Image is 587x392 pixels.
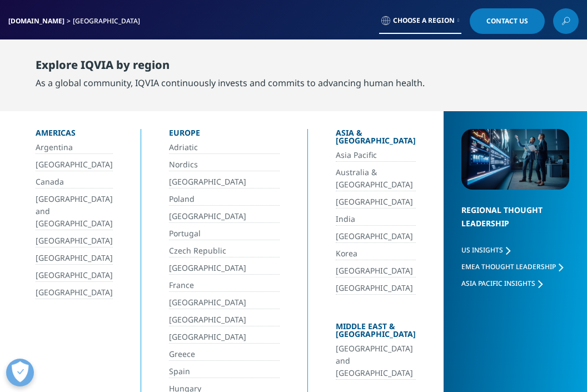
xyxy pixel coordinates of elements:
[169,129,280,141] div: Europe
[169,193,280,206] a: Poland
[461,279,535,288] span: Asia Pacific Insights
[169,365,280,378] a: Spain
[336,213,416,226] a: India
[461,279,543,288] a: Asia Pacific Insights
[336,282,416,295] a: [GEOGRAPHIC_DATA]
[461,204,569,244] div: Regional Thought Leadership
[36,252,113,265] a: [GEOGRAPHIC_DATA]
[36,176,113,188] a: Canada
[393,16,455,25] span: Choose a Region
[36,158,113,171] a: [GEOGRAPHIC_DATA]
[169,227,280,240] a: Portugal
[169,141,280,154] a: Adriatic
[336,129,416,149] div: Asia & [GEOGRAPHIC_DATA]
[36,76,425,90] div: As a global community, IQVIA continuously invests and commits to advancing human health.
[169,279,280,292] a: France
[8,16,64,26] a: [DOMAIN_NAME]
[169,176,280,188] a: [GEOGRAPHIC_DATA]
[6,359,34,386] button: Open Preferences
[73,17,145,26] div: [GEOGRAPHIC_DATA]
[336,149,416,162] a: Asia Pacific
[336,247,416,260] a: Korea
[486,18,528,24] span: Contact Us
[36,286,113,299] a: [GEOGRAPHIC_DATA]
[169,314,280,326] a: [GEOGRAPHIC_DATA]
[169,296,280,309] a: [GEOGRAPHIC_DATA]
[169,245,280,257] a: Czech Republic
[36,141,113,154] a: Argentina
[36,193,113,230] a: [GEOGRAPHIC_DATA] and [GEOGRAPHIC_DATA]
[461,129,569,190] img: 2093_analyzing-data-using-big-screen-display-and-laptop.png
[336,166,416,191] a: Australia & [GEOGRAPHIC_DATA]
[461,245,510,255] a: US Insights
[461,245,503,255] span: US Insights
[169,262,280,275] a: [GEOGRAPHIC_DATA]
[336,343,416,380] a: [GEOGRAPHIC_DATA] and [GEOGRAPHIC_DATA]
[336,230,416,243] a: [GEOGRAPHIC_DATA]
[36,129,113,141] div: Americas
[36,269,113,282] a: [GEOGRAPHIC_DATA]
[36,58,425,76] div: Explore IQVIA by region
[336,196,416,209] a: [GEOGRAPHIC_DATA]
[336,265,416,277] a: [GEOGRAPHIC_DATA]
[169,331,280,344] a: [GEOGRAPHIC_DATA]
[461,262,563,271] a: EMEA Thought Leadership
[169,210,280,223] a: [GEOGRAPHIC_DATA]
[461,262,556,271] span: EMEA Thought Leadership
[470,8,545,34] a: Contact Us
[169,348,280,361] a: Greece
[169,158,280,171] a: Nordics
[336,322,416,343] div: Middle East & [GEOGRAPHIC_DATA]
[36,235,113,247] a: [GEOGRAPHIC_DATA]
